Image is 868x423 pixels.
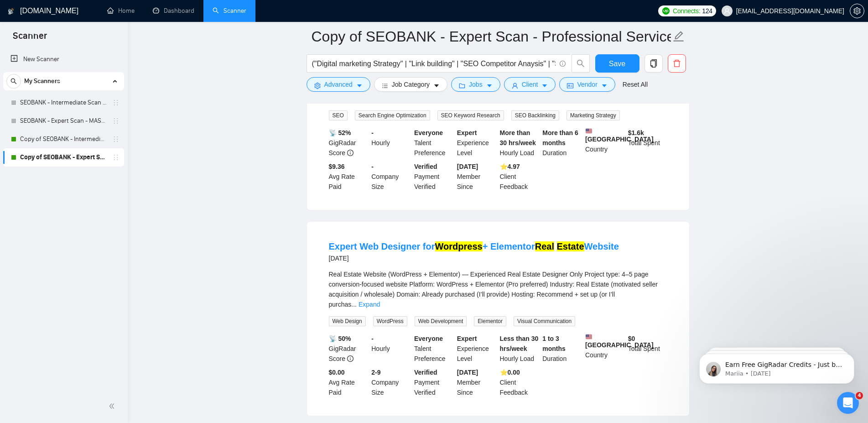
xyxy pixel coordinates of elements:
b: 2-9 [371,369,380,376]
div: GigRadar Score [327,334,370,364]
mark: Wordpress [435,241,483,251]
button: copy [645,54,663,73]
span: Elementor [474,316,506,326]
b: $ 0 [628,335,635,342]
img: 🇺🇸 [586,128,592,134]
span: user [512,82,518,89]
span: edit [673,31,685,42]
span: Real Estate Website (WordPress + Elementor) — Experienced Real Estate Designer Only Project type:... [329,271,658,308]
a: setting [850,7,864,15]
span: holder [112,136,120,143]
span: double-left [109,402,118,411]
div: Country [583,334,626,364]
span: caret-down [601,82,608,89]
a: homeHome [107,7,135,15]
span: Vendor [577,79,597,89]
span: caret-down [486,82,493,89]
span: Scanner [5,29,54,48]
span: holder [112,154,120,161]
span: 124 [702,6,712,16]
span: 4 [856,392,863,399]
span: caret-down [433,82,440,89]
b: 📡 50% [329,335,351,342]
b: $9.36 [329,163,345,170]
span: info-circle [347,150,353,156]
button: idcardVendorcaret-down [559,77,615,92]
b: Expert [457,129,477,136]
span: Web Development [415,316,467,326]
span: Client [522,79,538,89]
button: settingAdvancedcaret-down [307,77,370,92]
span: folder [459,82,465,89]
div: Payment Verified [412,162,455,192]
span: Search Engine Optimization [355,110,430,120]
b: [GEOGRAPHIC_DATA] [585,334,654,349]
div: Hourly [369,128,412,158]
span: copy [645,59,662,68]
div: Hourly [369,334,412,364]
span: SEO [329,110,348,120]
span: bars [382,82,388,89]
b: More than 30 hrs/week [500,129,536,146]
button: folderJobscaret-down [451,77,500,92]
a: Expand [359,301,380,308]
span: Web Design [329,316,366,326]
div: Avg Rate Paid [327,367,370,397]
img: logo [8,4,14,19]
input: Scanner name... [312,25,671,48]
b: $0.00 [329,369,345,376]
span: ... [351,301,357,308]
span: SEO Keyword Research [437,110,504,120]
div: Experience Level [455,128,498,158]
div: Total Spent [626,128,669,158]
span: holder [112,117,120,125]
button: delete [668,54,686,73]
div: Hourly Load [498,334,541,364]
img: 🇺🇸 [586,334,592,340]
div: Country [583,128,626,158]
b: [GEOGRAPHIC_DATA] [585,128,654,143]
b: ⭐️ 0.00 [500,369,520,376]
div: Member Since [455,367,498,397]
mark: Estate [557,241,584,251]
div: Company Size [369,367,412,397]
b: More than 6 months [542,129,578,146]
div: Payment Verified [412,367,455,397]
b: Verified [414,163,437,170]
span: Advanced [324,79,353,89]
div: Company Size [369,162,412,192]
div: Duration [541,334,583,364]
b: $ 1.6k [628,129,644,136]
b: Everyone [414,129,443,136]
span: search [7,78,21,84]
b: Verified [414,369,437,376]
span: Save [609,58,625,69]
span: search [572,59,589,68]
b: [DATE] [457,369,478,376]
li: My Scanners [3,72,124,167]
span: caret-down [356,82,363,89]
b: - [371,335,374,342]
b: Less than 30 hrs/week [500,335,539,352]
div: Talent Preference [412,128,455,158]
li: New Scanner [3,50,124,68]
div: Talent Preference [412,334,455,364]
div: Hourly Load [498,128,541,158]
button: Save [595,54,639,73]
b: - [371,163,374,170]
span: Jobs [469,79,483,89]
b: 1 to 3 months [542,335,566,352]
a: Expert Web Designer forWordpress+ ElementorReal EstateWebsite [329,241,619,251]
input: Search Freelance Jobs... [312,58,556,69]
span: Connects: [673,6,700,16]
span: info-circle [347,355,353,362]
span: idcard [567,82,573,89]
a: Reset All [623,79,648,89]
span: delete [668,59,686,68]
span: info-circle [560,61,566,67]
